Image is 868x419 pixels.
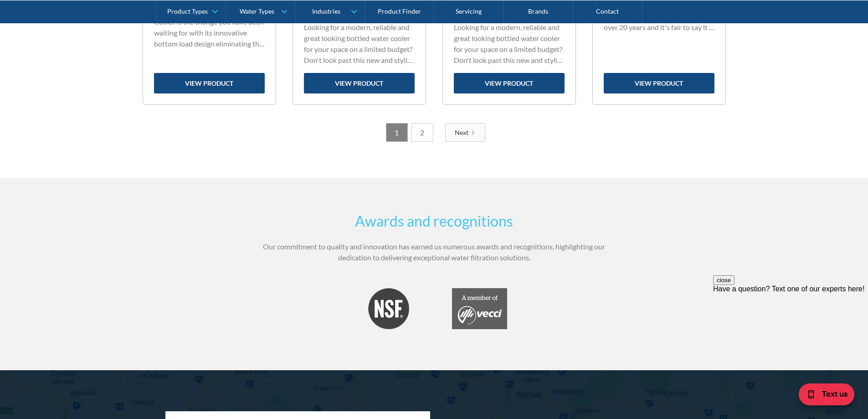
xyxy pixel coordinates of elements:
[455,128,468,137] div: Next
[257,210,612,232] h2: Awards and recognitions
[445,123,485,142] a: Next Page
[411,123,433,142] a: 2
[154,73,265,93] a: view product
[143,123,726,142] div: List
[604,73,714,93] a: view product
[304,22,415,66] p: Looking for a modern, reliable and great looking bottled water cooler for your space on a limited...
[167,7,208,15] div: Product Types
[257,241,612,263] p: Our commitment to quality and innovation has earned us numerous awards and recognitions, highligh...
[386,123,408,142] a: 1
[777,373,868,419] iframe: podium webchat widget bubble
[240,7,274,15] div: Water Types
[312,7,340,15] div: Industries
[713,275,868,385] iframe: podium webchat widget prompt
[454,73,565,93] a: view product
[154,5,265,49] p: The Waterlux Bottom Load Water Cooler is the change you have been waiting for with its innovative...
[304,73,415,93] a: view product
[454,22,565,66] p: Looking for a modern, reliable and great looking bottled water cooler for your space on a limited...
[452,288,507,329] img: Vecci
[368,288,409,329] img: NSF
